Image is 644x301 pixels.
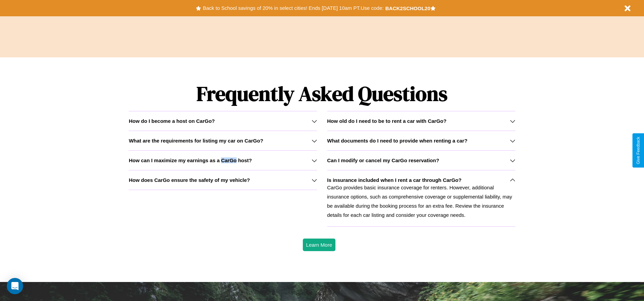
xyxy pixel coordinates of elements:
h3: Can I modify or cancel my CarGo reservation? [327,157,439,163]
h3: How old do I need to be to rent a car with CarGo? [327,118,447,124]
button: Back to School savings of 20% in select cities! Ends [DATE] 10am PT.Use code: [201,3,385,13]
h3: Is insurance included when I rent a car through CarGo? [327,177,462,183]
h3: How do I become a host on CarGo? [129,118,215,124]
div: Open Intercom Messenger [7,278,23,294]
h3: What documents do I need to provide when renting a car? [327,138,467,144]
p: CarGo provides basic insurance coverage for renters. However, additional insurance options, such ... [327,183,515,220]
h3: What are the requirements for listing my car on CarGo? [129,138,263,144]
h1: Frequently Asked Questions [129,76,515,111]
h3: How can I maximize my earnings as a CarGo host? [129,157,252,163]
button: Learn More [303,239,336,251]
h3: How does CarGo ensure the safety of my vehicle? [129,177,250,183]
b: BACK2SCHOOL20 [385,5,430,11]
div: Give Feedback [636,137,641,164]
